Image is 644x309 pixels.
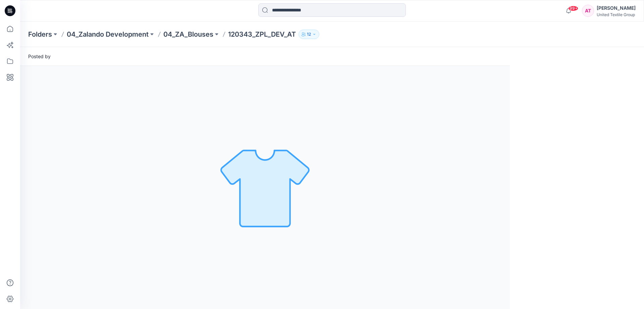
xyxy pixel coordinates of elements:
span: 99+ [568,6,578,11]
p: 120343_ZPL_DEV_AT [228,30,296,39]
button: 12 [299,30,319,39]
a: Folders [28,30,52,39]
div: United Textile Group [597,12,636,17]
p: 12 [307,31,311,38]
img: No Outline [218,141,312,235]
span: Posted by [28,53,51,60]
div: AT [582,5,594,17]
div: [PERSON_NAME] [597,4,636,12]
a: 04_ZA_Blouses [163,30,213,39]
a: 04_Zalando Development [67,30,149,39]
